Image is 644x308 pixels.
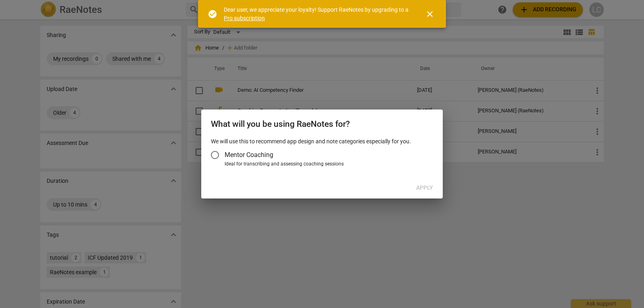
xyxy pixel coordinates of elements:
p: We will use this to recommend app design and note categories especially for you. [211,137,433,146]
div: Ideal for transcribing and assessing coaching sessions [225,161,431,168]
span: close [425,9,435,19]
span: Mentor Coaching [225,150,273,159]
a: Pro subscription [224,15,265,21]
div: Dear user, we appreciate your loyalty! Support RaeNotes by upgrading to a [224,6,411,22]
button: Close [420,4,440,24]
div: Account type [211,145,433,168]
span: check_circle [208,9,217,19]
h2: What will you be using RaeNotes for? [211,119,433,129]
